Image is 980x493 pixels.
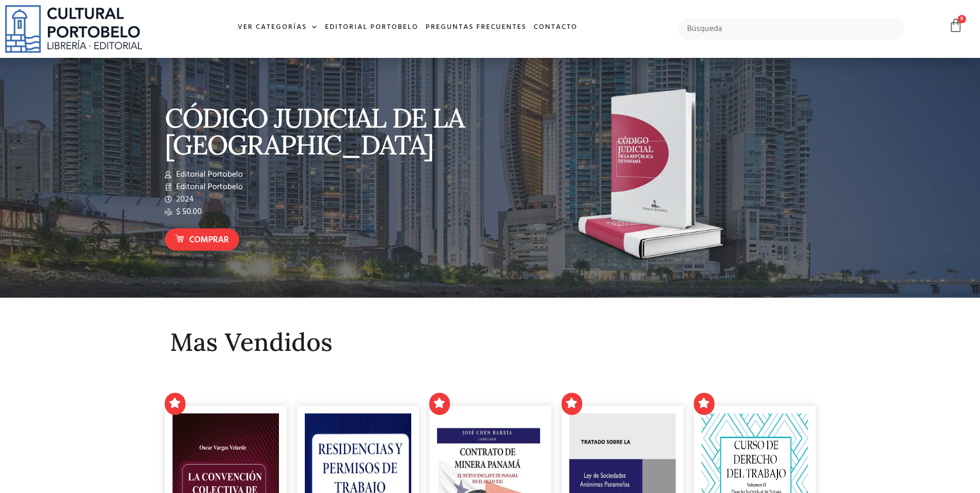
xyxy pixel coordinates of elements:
span: $ 50.00 [174,206,202,218]
h2: Mas Vendidos [170,329,811,356]
span: Editorial Portobelo [174,181,243,193]
a: Preguntas frecuentes [422,17,530,39]
span: 0 [958,15,966,23]
span: Editorial Portobelo [174,168,243,181]
a: Contacto [530,17,581,39]
a: Ver Categorías [234,17,321,39]
a: Comprar [165,228,239,251]
a: Editorial Portobelo [321,17,422,39]
input: Búsqueda [678,18,904,40]
span: 2024 [174,193,194,206]
span: Comprar [189,234,229,247]
a: 0 [948,18,963,33]
p: CÓDIGO JUDICIAL DE LA [GEOGRAPHIC_DATA] [165,104,485,158]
